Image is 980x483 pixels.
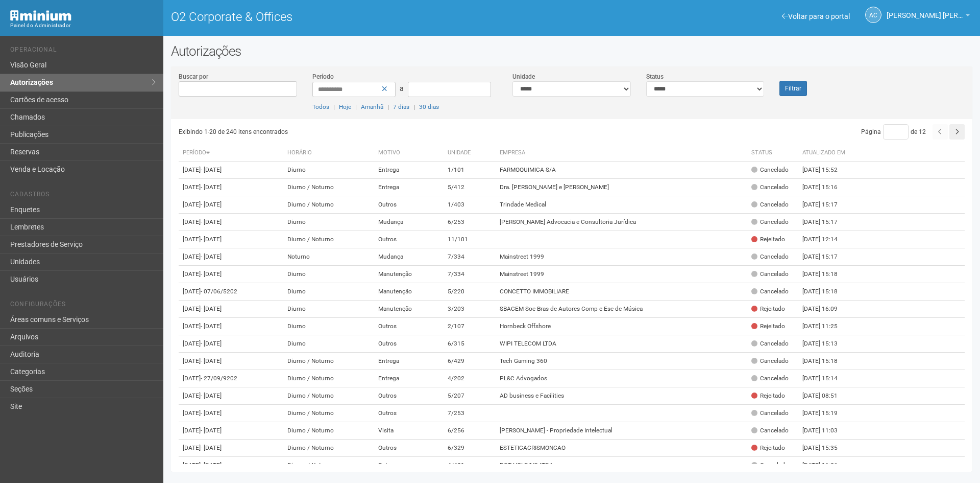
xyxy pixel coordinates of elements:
td: [DATE] 15:17 [798,196,854,214]
div: Painel do Administrador [10,21,156,30]
td: [DATE] [179,370,283,387]
td: [DATE] [179,283,283,301]
div: Cancelado [751,200,789,209]
td: [DATE] [179,231,283,248]
td: Dra. [PERSON_NAME] e [PERSON_NAME] [496,179,747,196]
td: [DATE] [179,353,283,370]
td: [DATE] [179,335,283,353]
div: Exibindo 1-20 de 240 itens encontrados [179,124,572,140]
td: Diurno [283,318,374,335]
td: [DATE] [179,196,283,214]
div: Rejeitado [751,305,785,313]
td: [DATE] 15:17 [798,214,854,231]
td: Outros [374,440,444,457]
td: Diurno / Noturno [283,405,374,422]
span: - [DATE] [201,253,222,260]
span: Ana Carla de Carvalho Silva [887,2,963,19]
th: Período [179,145,283,162]
td: Outros [374,196,444,214]
td: 7/334 [444,248,496,266]
td: Mainstreet 1999 [496,248,747,266]
td: [PERSON_NAME] - Propriedade Intelectual [496,422,747,440]
th: Empresa [496,145,747,162]
label: Buscar por [179,72,208,81]
td: Mudança [374,214,444,231]
td: Diurno [283,162,374,179]
span: - 07/06/5202 [201,288,237,295]
td: Diurno / Noturno [283,179,374,196]
td: 4/401 [444,457,496,474]
td: [DATE] 16:09 [798,301,854,318]
span: - [DATE] [201,409,222,417]
td: [DATE] 15:14 [798,370,854,387]
div: Rejeitado [751,392,785,400]
td: 5/207 [444,387,496,405]
td: Outros [374,335,444,353]
td: 6/256 [444,422,496,440]
span: - [DATE] [201,166,222,173]
span: a [400,84,404,93]
th: Unidade [444,145,496,162]
td: Diurno [283,335,374,353]
td: Outros [374,405,444,422]
td: Outros [374,318,444,335]
td: Diurno / Noturno [283,440,374,457]
span: - [DATE] [201,201,222,208]
div: Cancelado [751,183,789,192]
li: Operacional [10,46,156,57]
td: 1/101 [444,162,496,179]
td: 5/220 [444,283,496,301]
td: [DATE] [179,214,283,231]
td: [DATE] 11:25 [798,318,854,335]
td: Diurno / Noturno [283,370,374,387]
a: Amanhã [361,103,383,110]
span: - [DATE] [201,444,222,451]
td: [DATE] [179,179,283,196]
a: 7 dias [393,103,409,110]
label: Período [312,72,334,81]
td: Diurno / Noturno [283,457,374,474]
td: Entrega [374,457,444,474]
td: [DATE] [179,162,283,179]
div: Cancelado [751,426,789,435]
label: Status [646,72,664,81]
td: Entrega [374,179,444,196]
td: 6/315 [444,335,496,353]
span: - [DATE] [201,462,222,469]
div: Cancelado [751,357,789,365]
div: Rejeitado [751,322,785,331]
a: Voltar para o portal [782,12,850,20]
td: [DATE] [179,248,283,266]
td: Diurno [283,301,374,318]
td: [DATE] 15:18 [798,283,854,301]
span: - [DATE] [201,218,222,225]
td: Entrega [374,162,444,179]
td: [DATE] 11:26 [798,457,854,474]
td: PL&C Advogados [496,370,747,387]
span: | [413,103,415,110]
span: | [355,103,357,110]
div: Cancelado [751,287,789,296]
h2: Autorizações [171,43,972,59]
td: 6/253 [444,214,496,231]
td: AD business e Facilities [496,387,747,405]
th: Atualizado em [798,145,854,162]
td: Trindade Medical [496,196,747,214]
span: - [DATE] [201,183,222,191]
div: Rejeitado [751,444,785,452]
td: 5/412 [444,179,496,196]
div: Rejeitado [751,235,785,244]
td: [DATE] [179,318,283,335]
span: - [DATE] [201,427,222,434]
img: Minium [10,10,71,21]
td: [PERSON_NAME] Advocacia e Consultoria Jurídica [496,214,747,231]
label: Unidade [512,72,535,81]
h1: O2 Corporate & Offices [171,10,564,24]
td: ESTETICACRISMONCAO [496,440,747,457]
td: 11/101 [444,231,496,248]
td: Diurno [283,283,374,301]
td: [DATE] 11:03 [798,422,854,440]
span: - [DATE] [201,357,222,364]
td: [DATE] [179,387,283,405]
td: Diurno / Noturno [283,387,374,405]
